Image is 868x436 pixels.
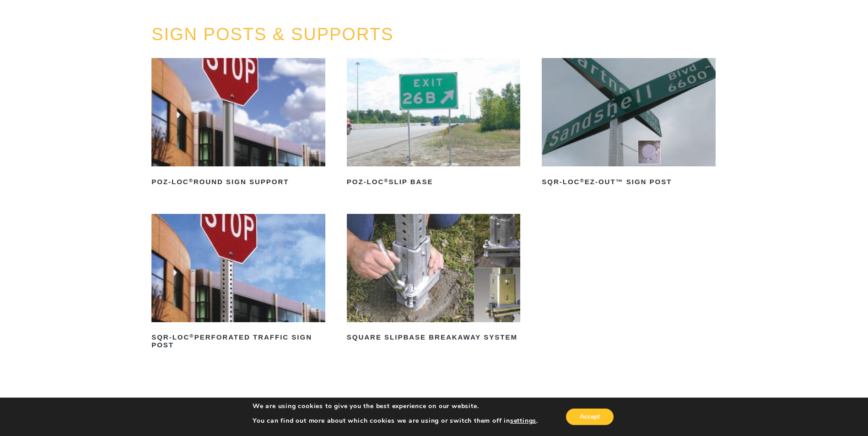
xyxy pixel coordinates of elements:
sup: ® [384,178,388,183]
p: We are using cookies to give you the best experience on our website. [253,402,538,410]
h2: SQR-LOC EZ-Out™ Sign Post [542,175,716,189]
p: You can find out more about which cookies we are using or switch them off in . [253,417,538,425]
a: POZ-LOC®Slip Base [347,58,521,189]
sup: ® [189,333,194,339]
sup: ® [189,178,194,183]
a: SQR-LOC®EZ-Out™ Sign Post [542,58,716,189]
button: settings [510,417,536,425]
button: Accept [566,409,614,425]
h2: SQR-LOC Perforated Traffic Sign Post [151,330,325,352]
a: SIGN POSTS & SUPPORTS [151,25,394,44]
h2: POZ-LOC Round Sign Support [151,175,325,189]
a: POZ-LOC®Round Sign Support [151,58,325,189]
sup: ® [580,178,584,183]
h2: POZ-LOC Slip Base [347,175,521,189]
a: SQR-LOC®Perforated Traffic Sign Post [151,214,325,352]
h2: Square Slipbase Breakaway System [347,330,521,345]
a: Square Slipbase Breakaway System [347,214,521,345]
